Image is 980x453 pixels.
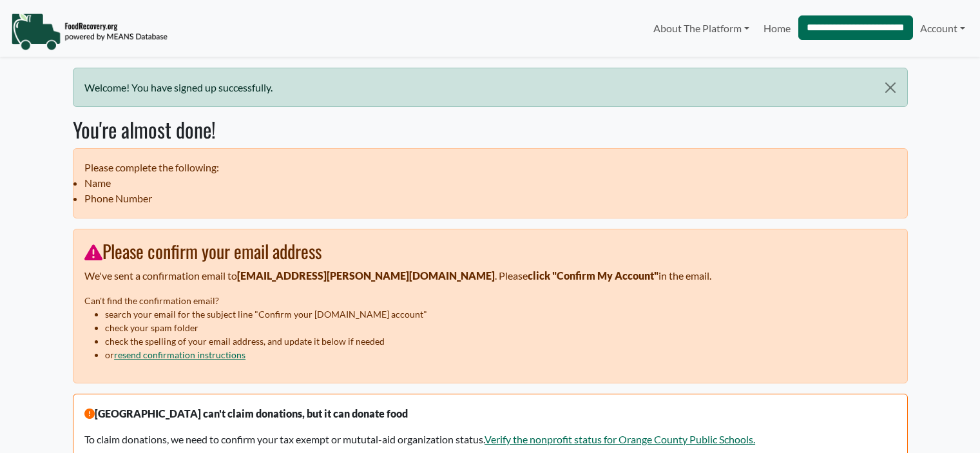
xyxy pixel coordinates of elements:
li: or [105,348,896,361]
h2: You're almost done! [73,117,908,142]
li: check the spelling of your email address, and update it below if needed [105,334,896,348]
li: check your spam folder [105,321,896,334]
h3: Please confirm your email address [84,240,896,262]
a: resend confirmation instructions [114,349,245,360]
p: Can't find the confirmation email? [84,294,896,307]
strong: [EMAIL_ADDRESS][PERSON_NAME][DOMAIN_NAME] [237,269,495,282]
p: We've sent a confirmation email to . Please in the email. [84,268,896,284]
li: Phone Number [84,191,896,206]
p: [GEOGRAPHIC_DATA] can't claim donations, but it can donate food [84,406,896,421]
a: Home [756,15,798,41]
img: NavigationLogo_FoodRecovery-91c16205cd0af1ed486a0f1a7774a6544ea792ac00100771e7dd3ec7c0e58e41.png [11,12,168,51]
strong: click "Confirm My Account" [528,269,658,282]
a: About The Platform [646,15,756,41]
div: Welcome! You have signed up successfully. [73,68,908,107]
ul: Please complete the following: [73,148,908,218]
p: To claim donations, we need to confirm your tax exempt or mututal-aid organization status. [84,432,896,447]
button: Close [874,68,907,107]
a: Verify the nonprofit status for Orange County Public Schools. [485,433,755,445]
li: search your email for the subject line "Confirm your [DOMAIN_NAME] account" [105,307,896,321]
li: Name [84,175,896,191]
a: Account [913,15,972,41]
